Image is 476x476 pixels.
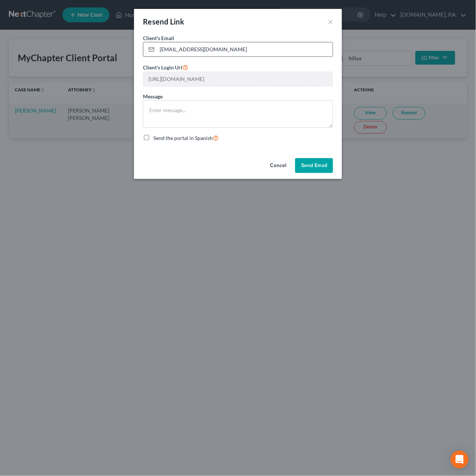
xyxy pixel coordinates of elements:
[143,35,174,41] span: Client's Email
[328,17,333,26] button: ×
[153,135,213,141] span: Send the portal in Spanish
[157,42,333,56] input: Enter email...
[143,63,188,72] label: Client's Login Url
[143,72,333,86] input: --
[143,92,163,100] label: Message
[295,158,333,173] button: Send Email
[143,16,184,27] div: Resend Link
[264,158,292,173] button: Cancel
[451,451,469,469] div: Open Intercom Messenger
